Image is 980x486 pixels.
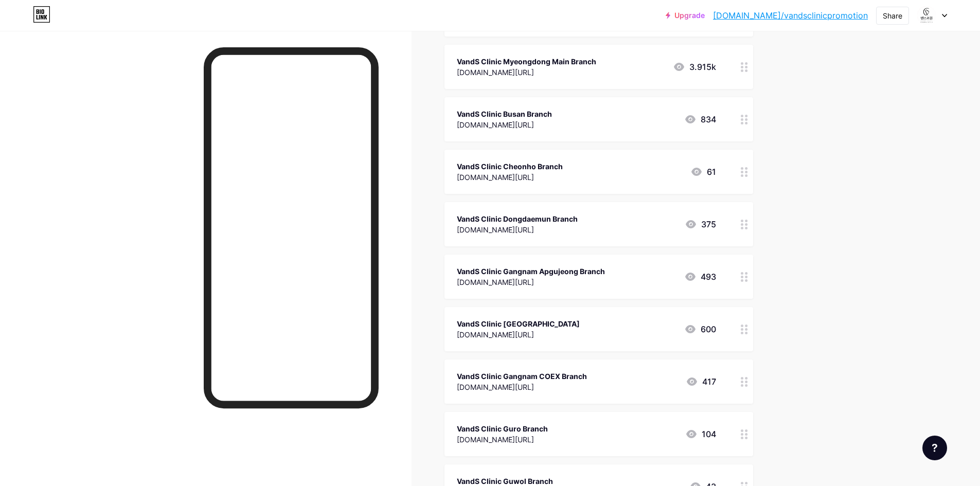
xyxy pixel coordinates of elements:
div: 3.915k [673,61,716,73]
div: VandS Clinic Gangnam Apgujeong Branch [457,266,605,277]
div: VandS Clinic [GEOGRAPHIC_DATA] [457,318,580,329]
div: Share [883,10,902,21]
div: VandS Clinic Myeongdong Main Branch [457,56,596,67]
div: 493 [684,271,716,283]
div: [DOMAIN_NAME][URL] [457,277,605,287]
div: 834 [684,113,716,125]
div: [DOMAIN_NAME][URL] [457,224,578,235]
div: [DOMAIN_NAME][URL] [457,329,580,340]
div: VandS Clinic Guro Branch [457,423,548,434]
div: VandS Clinic Gangnam COEX Branch [457,371,587,382]
a: Upgrade [666,11,705,20]
div: 375 [685,218,716,230]
div: [DOMAIN_NAME][URL] [457,172,563,183]
div: 600 [684,323,716,335]
a: [DOMAIN_NAME]/vandsclinicpromotion [713,9,868,22]
div: VandS Clinic Busan Branch [457,109,552,119]
div: 61 [690,166,716,178]
div: [DOMAIN_NAME][URL] [457,434,548,445]
img: vandsclinicpromotion [917,6,936,25]
div: VandS Clinic Cheonho Branch [457,161,563,172]
div: 104 [685,428,716,440]
div: [DOMAIN_NAME][URL] [457,382,587,392]
div: 417 [686,375,716,388]
div: [DOMAIN_NAME][URL] [457,67,596,78]
div: VandS Clinic Dongdaemun Branch [457,213,578,224]
div: [DOMAIN_NAME][URL] [457,119,552,130]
